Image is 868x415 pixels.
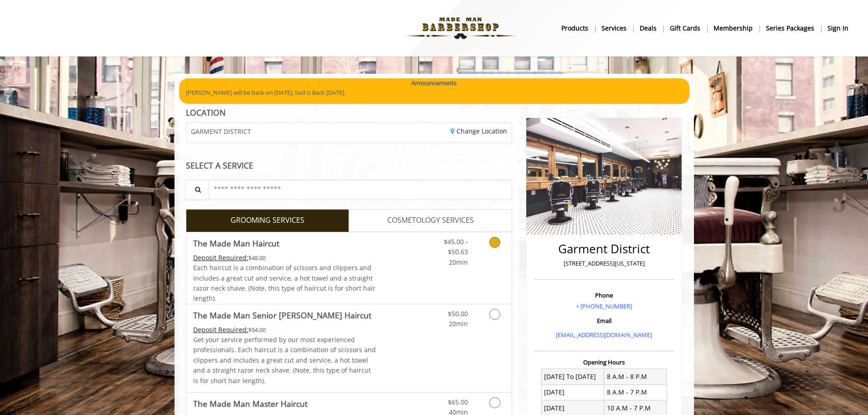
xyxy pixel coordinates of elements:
[193,263,375,302] span: Each haircut is a combination of scissors and clippers and includes a great cut and service, a ho...
[576,302,632,310] a: + [PHONE_NUMBER]
[556,331,652,339] a: [EMAIL_ADDRESS][DOMAIN_NAME]
[193,325,248,334] span: This service needs some Advance to be paid before we block your appointment
[670,23,700,33] b: gift cards
[604,369,667,384] td: 8 A.M - 8 P.M
[193,253,248,262] span: This service needs some Advance to be paid before we block your appointment
[604,384,667,400] td: 8 A.M - 7 P.M
[663,21,707,35] a: Gift cardsgift cards
[193,253,376,263] div: $48.00
[398,3,523,53] img: Made Man Barbershop logo
[541,369,604,384] td: [DATE] To [DATE]
[595,21,633,35] a: ServicesServices
[766,23,814,33] b: Series packages
[448,398,468,406] span: $65.00
[411,78,457,88] b: Announcements
[186,88,683,97] p: [PERSON_NAME] will be back on [DATE]. Sod is Back [DATE].
[191,128,251,135] span: GARMENT DISTRICT
[536,259,672,268] p: [STREET_ADDRESS][US_STATE]
[387,215,474,226] span: COSMETOLOGY SERVICES
[827,23,848,33] b: sign in
[186,107,226,118] b: LOCATION
[231,215,304,226] span: GROOMING SERVICES
[449,258,468,266] span: 20min
[536,292,672,298] h3: Phone
[193,237,279,250] b: The Made Man Haircut
[707,21,760,35] a: MembershipMembership
[448,309,468,318] span: $50.00
[193,325,376,335] div: $54.00
[536,318,672,324] h3: Email
[536,242,672,256] h2: Garment District
[821,21,855,35] a: sign insign in
[633,21,663,35] a: DealsDeals
[601,23,627,33] b: Services
[186,161,513,170] div: SELECT A SERVICE
[760,21,821,35] a: Series packagesSeries packages
[640,23,657,33] b: Deals
[534,359,674,365] h3: Opening Hours
[714,23,753,33] b: Membership
[193,309,371,322] b: The Made Man Senior [PERSON_NAME] Haircut
[541,384,604,400] td: [DATE]
[449,319,468,328] span: 20min
[561,23,588,33] b: products
[193,335,376,386] p: Get your service performed by our most experienced professionals. Each haircut is a combination o...
[444,237,468,256] span: $45.00 - $50.63
[185,179,209,200] button: Service Search
[555,21,595,35] a: Productsproducts
[193,397,308,410] b: The Made Man Master Haircut
[451,127,507,135] a: Change Location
